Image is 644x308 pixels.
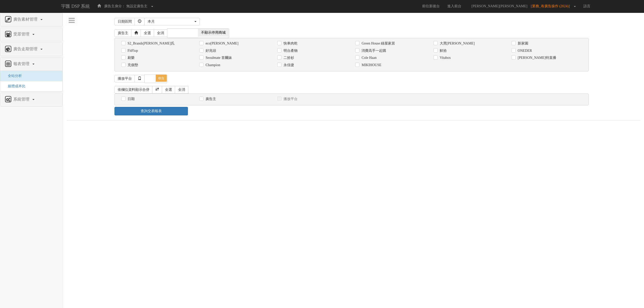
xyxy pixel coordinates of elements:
div: 本月 [148,19,193,24]
label: 好兆頭 [204,48,216,53]
label: 明台產物 [282,48,298,53]
a: 系統管理 [4,96,59,104]
a: 廣告素材管理 [4,16,59,24]
label: FitFlop [126,48,138,53]
label: 播放平台 [282,97,298,102]
button: 本月 [144,18,200,25]
a: 全消 [154,29,167,37]
a: 查詢交易報表 [114,107,188,115]
label: MIKIHOUSE [360,63,381,68]
span: 報表管理 [12,62,32,66]
a: 報表管理 [4,60,59,68]
label: 鮮拾 [438,48,447,53]
span: [業務_有廣告操作 (2024)] [531,4,572,8]
label: [PERSON_NAME]特直播 [516,55,556,60]
label: 刷樂 [126,55,135,60]
label: 永佳捷 [282,63,294,68]
label: Green House 綠屋家居 [360,41,395,46]
a: 全站分析 [4,74,22,78]
label: 新家園 [516,41,528,46]
a: 媒體成本比 [4,84,25,88]
label: Champion [204,63,220,68]
span: 廣告素材管理 [12,17,40,21]
span: 廣告走期管理 [12,47,40,51]
label: ONEDER [516,48,532,53]
label: 二拾衫 [282,55,294,60]
label: 快車肉乾 [282,41,298,46]
span: 受眾管理 [12,32,32,36]
span: 不顯示停用商城 [198,29,229,37]
label: S2_Brands[PERSON_NAME]氏 [126,41,175,46]
a: 全選 [141,29,154,37]
label: 大黑[PERSON_NAME] [438,41,475,46]
span: 無設定廣告主 [126,4,147,8]
a: 廣告走期管理 [4,45,59,53]
label: Vitabox [438,55,451,60]
span: 收合 [156,75,167,82]
label: 日期 [126,97,135,102]
span: 系統管理 [12,97,32,101]
span: [PERSON_NAME][PERSON_NAME] [469,4,530,8]
label: Seoulmate 首爾妹 [204,55,232,60]
a: 全消 [175,86,188,94]
label: 廣告主 [204,97,216,102]
label: 消費高手一起購 [360,48,386,53]
span: 廣告主身分： [104,4,125,8]
label: Cole Haan [360,55,376,60]
a: 受眾管理 [4,30,59,38]
label: eco[PERSON_NAME] [204,41,238,46]
label: 充個墊 [126,63,138,68]
a: 全選 [162,86,175,94]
